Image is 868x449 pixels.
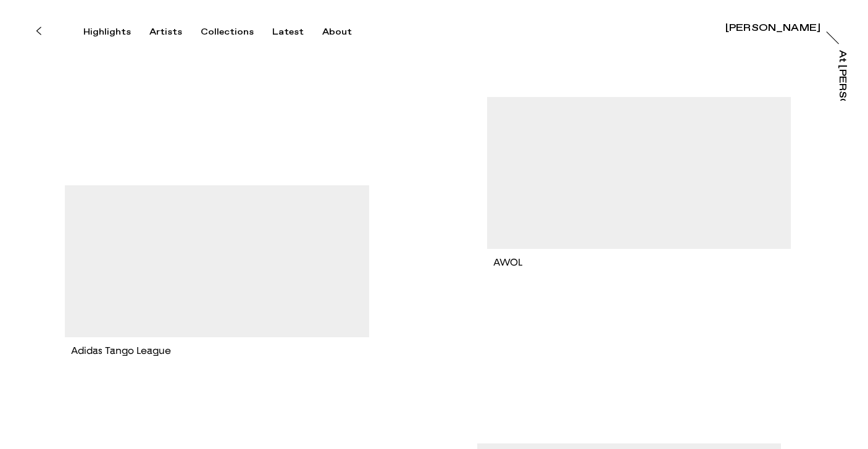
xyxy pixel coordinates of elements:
div: Latest [272,27,304,38]
button: About [322,27,370,38]
h2: Adidas Tango League [65,337,369,358]
div: Highlights [83,27,131,38]
button: Collections [201,27,272,38]
a: At [PERSON_NAME] [835,50,847,101]
div: About [322,27,352,38]
div: At [PERSON_NAME] [837,50,847,161]
h2: AWOL [487,249,791,270]
button: Artists [149,27,201,38]
button: Latest [272,27,322,38]
div: Artists [149,27,182,38]
div: Collections [201,27,254,38]
button: Highlights [83,27,149,38]
a: [PERSON_NAME] [725,23,820,36]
